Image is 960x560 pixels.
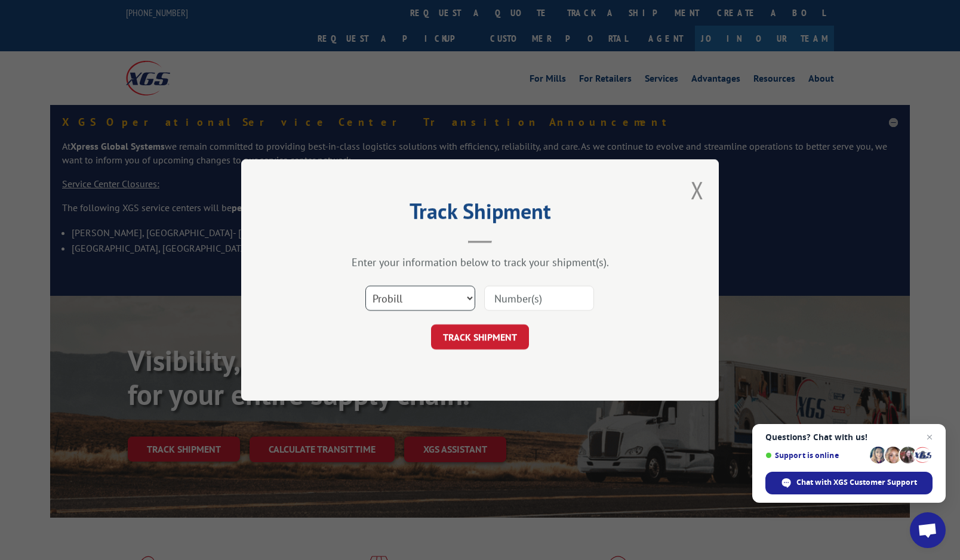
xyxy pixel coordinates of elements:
[765,472,933,494] span: Chat with XGS Customer Support
[431,324,529,349] button: TRACK SHIPMENT
[765,451,866,460] span: Support is online
[301,255,659,269] div: Enter your information below to track your shipment(s).
[301,203,659,225] h2: Track Shipment
[910,512,946,548] a: Open chat
[765,432,933,442] span: Questions? Chat with us!
[691,174,704,206] button: Close modal
[796,477,917,488] span: Chat with XGS Customer Support
[484,286,594,311] input: Number(s)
